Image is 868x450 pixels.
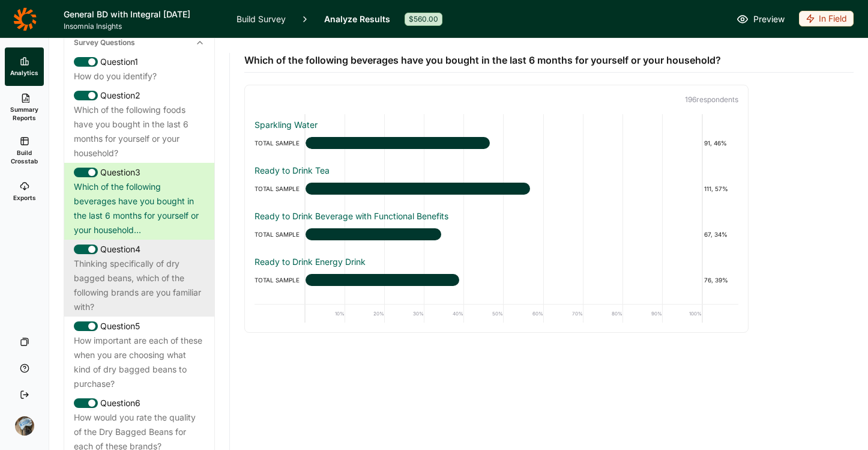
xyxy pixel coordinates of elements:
p: 196 respondent s [255,95,738,105]
div: TOTAL SAMPLE [255,273,306,287]
div: TOTAL SAMPLE [255,227,306,242]
div: 100% [663,305,702,323]
img: ocn8z7iqvmiiaveqkfqd.png [15,416,34,436]
div: Survey Questions [64,33,214,52]
div: Ready to Drink Energy Drink [255,256,738,268]
div: How do you identify? [74,69,205,84]
div: 30% [385,305,424,323]
div: Ready to Drink Beverage with Functional Benefits [255,210,738,222]
div: Question 5 [74,319,205,333]
div: Which of the following beverages have you bought in the last 6 months for yourself or your househ... [74,180,205,237]
h1: General BD with Integral [DATE] [64,7,222,22]
div: 70% [544,305,583,323]
div: Question 4 [74,242,205,257]
div: 10% [306,305,345,323]
div: Sparkling Water [255,119,738,131]
div: Question 6 [74,396,205,410]
div: Question 2 [74,88,205,103]
span: Summary Reports [10,105,39,122]
div: Question 1 [74,55,205,69]
a: Preview [737,12,785,26]
div: Question 3 [74,165,205,180]
span: Preview [753,12,785,26]
button: In Field [799,11,854,28]
span: Exports [13,193,36,202]
div: Ready to Drink Tea [255,165,738,177]
div: Thinking specifically of dry bagged beans, which of the following brands are you familiar with? [74,257,205,314]
div: 67, 34% [702,227,738,242]
div: How important are each of these when you are choosing what kind of dry bagged beans to purchase? [74,333,205,391]
a: Summary Reports [5,86,44,129]
div: Powdered Energy Drink [255,302,738,314]
div: 50% [464,305,504,323]
span: Insomnia Insights [64,22,222,31]
div: 111, 57% [702,181,738,196]
div: 40% [424,305,464,323]
a: Exports [5,172,44,211]
div: TOTAL SAMPLE [255,181,306,196]
div: 91, 46% [702,136,738,150]
div: Which of the following foods have you bought in the last 6 months for yourself or your household? [74,103,205,160]
div: 80% [583,305,623,323]
span: Analytics [10,68,38,77]
div: TOTAL SAMPLE [255,136,306,150]
div: 60% [504,305,543,323]
span: Build Crosstab [10,148,39,165]
a: Build Crosstab [5,129,44,172]
div: $560.00 [405,13,442,26]
div: In Field [799,11,854,26]
span: Which of the following beverages have you bought in the last 6 months for yourself or your househ... [244,53,721,67]
a: Analytics [5,47,44,86]
div: 90% [623,305,663,323]
div: 20% [345,305,385,323]
div: 76, 39% [702,273,738,287]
